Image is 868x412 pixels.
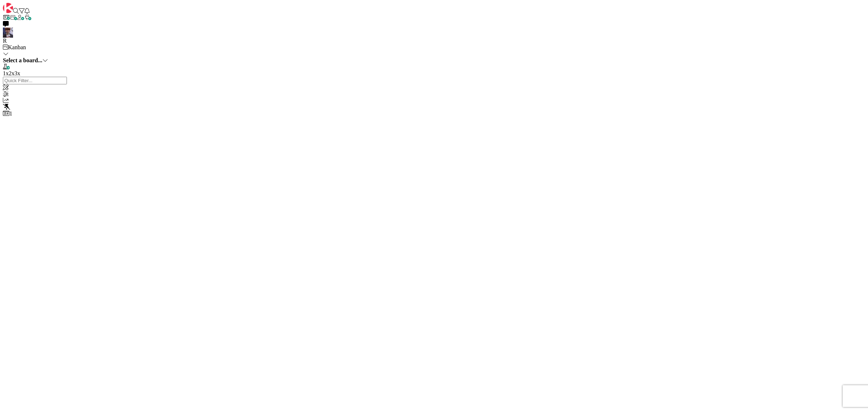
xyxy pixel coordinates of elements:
[3,110,12,117] a: 1
[14,70,20,76] span: 3x
[9,70,14,76] span: 2x
[3,38,865,44] div: R
[8,44,26,50] span: Kanban
[3,77,67,84] input: Quick Filter...
[3,70,9,76] span: 1x
[3,57,42,63] b: Select a board...
[3,3,13,13] img: Visit kanbanzone.com
[3,28,13,38] img: ML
